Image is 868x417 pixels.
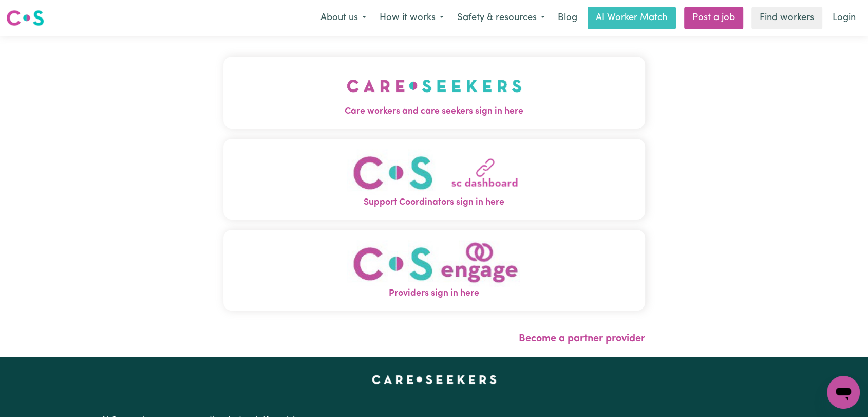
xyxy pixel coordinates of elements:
[826,7,862,29] a: Login
[223,196,645,209] span: Support Coordinators sign in here
[751,7,822,29] a: Find workers
[6,9,44,27] img: Careseekers logo
[588,7,676,29] a: AI Worker Match
[223,230,645,311] button: Providers sign in here
[223,287,645,300] span: Providers sign in here
[519,334,645,344] a: Become a partner provider
[552,7,583,29] a: Blog
[373,7,450,29] button: How it works
[450,7,552,29] button: Safety & resources
[223,105,645,118] span: Care workers and care seekers sign in here
[314,7,373,29] button: About us
[684,7,743,29] a: Post a job
[223,57,645,129] button: Care workers and care seekers sign in here
[827,376,860,409] iframe: Button to launch messaging window
[372,375,497,384] a: Careseekers home page
[223,139,645,220] button: Support Coordinators sign in here
[6,6,44,30] a: Careseekers logo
